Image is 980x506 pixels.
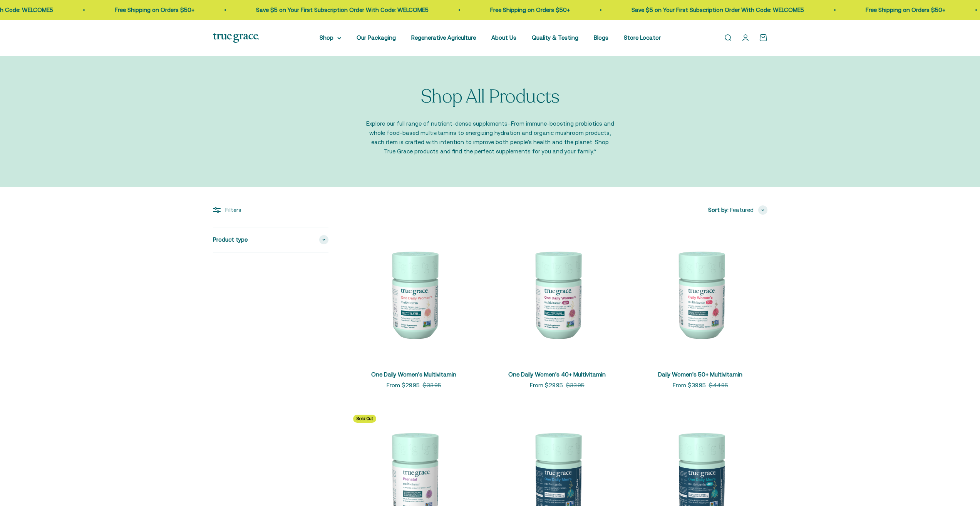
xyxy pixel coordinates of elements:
[320,33,341,42] summary: Shop
[357,34,396,41] a: Our Packaging
[387,381,420,390] sale-price: From $29.95
[483,7,563,13] a: Free Shipping on Orders $50+
[213,205,328,215] div: Filters
[633,227,767,361] img: Daily Multivitamin for Energy, Longevity, Heart Health, & Memory Support* L-ergothioneine to supp...
[508,371,606,378] a: One Daily Women's 40+ Multivitamin
[423,381,441,390] compare-at-price: $33.95
[249,5,422,15] p: Save $5 on Your First Subscription Order With Code: WELCOME5
[371,371,456,378] a: One Daily Women's Multivitamin
[108,7,188,13] a: Free Shipping on Orders $50+
[421,87,560,107] p: Shop All Products
[594,34,608,41] a: Blogs
[709,381,728,390] compare-at-price: $44.95
[530,381,563,390] sale-price: From $29.95
[859,7,938,13] a: Free Shipping on Orders $50+
[411,34,476,41] a: Regenerative Agriculture
[673,381,706,390] sale-price: From $39.95
[532,34,578,41] a: Quality & Testing
[730,205,754,215] span: Featured
[365,119,615,156] p: Explore our full range of nutrient-dense supplements–From immune-boosting probiotics and whole fo...
[658,371,742,378] a: Daily Women's 50+ Multivitamin
[625,5,797,15] p: Save $5 on Your First Subscription Order With Code: WELCOME5
[213,227,328,252] summary: Product type
[730,205,767,215] button: Featured
[347,227,481,361] img: We select ingredients that play a concrete role in true health, and we include them at effective ...
[490,227,624,361] img: Daily Multivitamin for Immune Support, Energy, Daily Balance, and Healthy Bone Support* Vitamin A...
[624,34,661,41] a: Store Locator
[213,235,248,244] span: Product type
[708,205,729,215] span: Sort by:
[491,34,516,41] a: About Us
[566,381,585,390] compare-at-price: $33.95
